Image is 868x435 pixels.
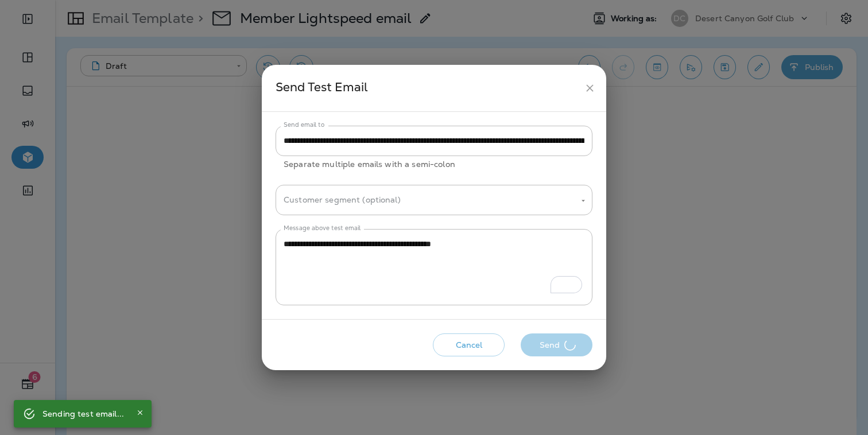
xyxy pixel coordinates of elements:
p: Separate multiple emails with a semi-colon [284,158,584,171]
button: Close [133,406,147,420]
div: Sending test email... [42,403,124,424]
label: Send email to [284,121,324,129]
button: close [579,77,600,99]
button: Open [578,196,588,206]
div: Send Test Email [276,77,579,99]
label: Message above test email [284,224,361,232]
textarea: To enrich screen reader interactions, please activate Accessibility in Grammarly extension settings [284,238,584,296]
button: Cancel [433,333,505,357]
